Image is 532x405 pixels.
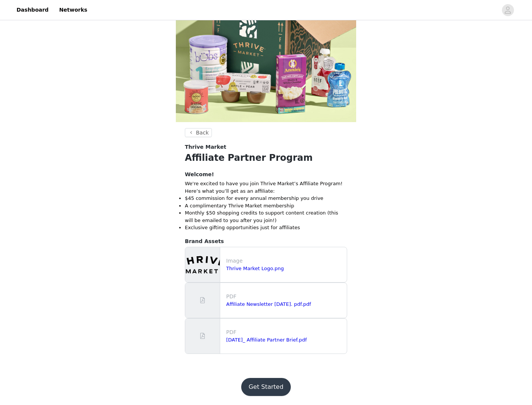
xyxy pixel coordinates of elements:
[185,202,347,210] li: A complimentary Thrive Market membership
[226,301,311,307] a: Affiliate Newsletter [DATE]. pdf.pdf
[504,4,511,16] div: avatar
[226,293,344,301] p: PDF
[185,143,226,151] span: Thrive Market
[12,2,53,18] a: Dashboard
[185,224,347,231] li: Exclusive gifting opportunities just for affiliates
[185,195,347,202] li: $45 commission for every annual membership you drive
[241,378,291,396] button: Get Started
[185,209,347,224] li: Monthly $50 shopping credits to support content creation (this will be emailed to you after you j...
[185,151,347,165] h1: Affiliate Partner Program
[185,247,220,282] img: file
[185,128,212,137] button: Back
[226,328,344,336] p: PDF
[185,171,347,178] h4: Welcome!
[226,266,284,271] a: Thrive Market Logo.png
[185,237,347,245] h4: Brand Assets
[226,337,307,343] a: [DATE]_ Affiliate Partner Brief.pdf
[226,257,344,265] p: Image
[54,2,92,18] a: Networks
[185,180,347,195] p: We're excited to have you join Thrive Market’s Affiliate Program! Here’s what you’ll get as an af...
